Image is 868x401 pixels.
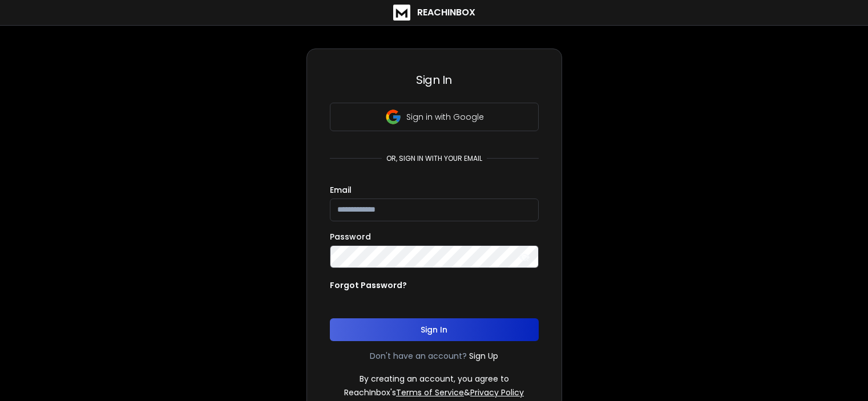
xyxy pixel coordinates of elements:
img: logo [393,5,410,21]
h1: ReachInbox [417,6,475,19]
a: ReachInbox [393,5,475,21]
a: Terms of Service [396,387,464,398]
label: Email [330,186,352,194]
a: Sign Up [469,350,498,362]
p: Sign in with Google [406,111,484,123]
button: Sign In [330,318,539,341]
a: Privacy Policy [470,387,524,398]
p: Forgot Password? [330,280,407,291]
p: or, sign in with your email [382,154,487,163]
label: Password [330,233,371,241]
h3: Sign In [330,72,539,88]
button: Sign in with Google [330,103,539,131]
p: ReachInbox's & [344,387,524,398]
p: By creating an account, you agree to [360,373,509,384]
p: Don't have an account? [370,350,467,362]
